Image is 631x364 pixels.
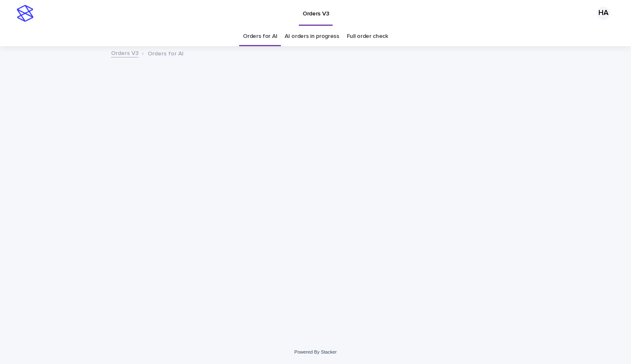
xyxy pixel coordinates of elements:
[17,5,33,22] img: stacker-logo-s-only.png
[294,349,336,354] a: Powered By Stacker
[243,27,277,46] a: Orders for AI
[285,27,339,46] a: AI orders in progress
[347,27,388,46] a: Full order check
[111,48,139,57] a: Orders V3
[597,7,610,20] div: HA
[148,48,184,57] p: Orders for AI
